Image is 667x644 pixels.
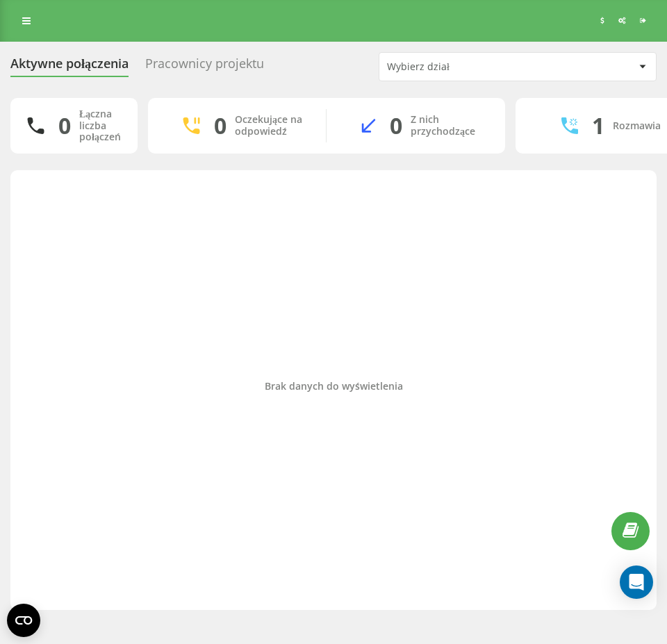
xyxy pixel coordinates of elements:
[214,113,227,139] div: 0
[58,113,71,139] div: 0
[7,604,40,637] button: Open CMP widget
[592,113,604,139] div: 1
[620,565,653,599] div: Open Intercom Messenger
[10,56,129,78] div: Aktywne połączenia
[79,108,121,143] div: Łączna liczba połączeń
[613,120,661,132] div: Rozmawia
[235,114,305,138] div: Oczekujące na odpowiedź
[145,56,264,78] div: Pracownicy projektu
[387,61,553,73] div: Wybierz dział
[390,113,402,139] div: 0
[22,381,645,393] div: Brak danych do wyświetlenia
[411,114,484,138] div: Z nich przychodzące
